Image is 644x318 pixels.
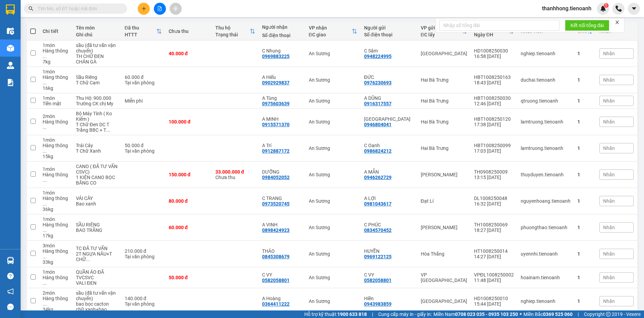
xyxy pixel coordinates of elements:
[521,51,570,56] div: nghiep.tienoanh
[364,48,414,54] div: C Sâm
[7,288,14,295] span: notification
[474,201,514,207] div: 16:32 [DATE]
[364,301,392,307] div: 0943983859
[76,301,118,312] div: bao bọc cacton chữ xanh+bao bọc cacton trơn
[309,119,357,125] div: An Sương
[262,101,290,106] div: 0975603639
[262,227,290,233] div: 0898424923
[474,148,514,154] div: 17:03 [DATE]
[304,310,367,318] span: Hỗ trợ kỹ thuật:
[521,298,570,304] div: nghiep.tienoanh
[7,27,14,35] img: warehouse-icon
[305,22,361,40] th: Toggle SortBy
[262,201,290,207] div: 0973520745
[421,32,462,37] div: ĐC lấy
[309,172,357,177] div: An Sương
[536,4,597,13] span: thanhhong.tienoanh
[521,275,570,280] div: hoainam.tienoanh
[43,243,69,248] div: 3 món
[125,296,162,301] div: 140.000 đ
[7,62,14,69] img: warehouse-icon
[125,254,162,259] div: Tại văn phòng
[364,254,392,259] div: 0969122125
[169,225,208,230] div: 60.000 đ
[421,119,467,125] div: Hai Bà Trưng
[364,122,392,127] div: 0946804041
[43,143,69,154] div: Hàng thông thường
[43,216,69,222] div: 1 món
[543,311,573,317] strong: 0369 525 060
[364,54,392,59] div: 0948224995
[309,51,357,56] div: An Sương
[433,310,518,318] span: Miền Nam
[417,22,471,40] th: Toggle SortBy
[364,248,414,254] div: HUYỀN
[43,48,69,59] div: Hàng thông thường
[421,272,467,283] div: VP [GEOGRAPHIC_DATA]
[106,127,110,133] span: ...
[337,311,367,317] strong: 1900 633 818
[603,51,615,56] span: Nhãn
[43,85,69,91] div: 16 kg
[76,201,118,207] div: Bao xanh
[76,111,118,122] div: Bộ Máy Tính ( Ko Kiểm )
[43,119,69,130] div: Hàng thông thường
[364,101,392,106] div: 0916317557
[43,80,47,85] span: ...
[577,77,592,83] div: 1
[570,22,604,29] span: Kết nối tổng đài
[577,275,592,280] div: 1
[606,312,611,317] span: copyright
[43,69,69,74] div: 1 món
[43,59,69,64] div: 7 kg
[421,251,467,257] div: Hòa Thắng
[107,307,111,312] span: ...
[38,5,119,12] input: Tìm tên, số ĐT hoặc mã đơn
[603,119,615,125] span: Nhãn
[603,298,615,304] span: Nhãn
[364,272,414,278] div: C VY
[7,257,14,264] img: warehouse-icon
[262,24,302,30] div: Người nhận
[43,190,69,196] div: 1 món
[43,196,69,207] div: Hàng thông thường
[43,301,47,307] span: ...
[577,298,592,304] div: 1
[577,119,592,125] div: 1
[76,101,118,106] div: Trường CK chị My
[474,222,514,227] div: TH1008250069
[615,5,622,12] img: phone-icon
[421,25,462,31] div: VP gửi
[125,80,162,85] div: Tại văn phòng
[603,172,615,177] span: Nhãn
[474,101,514,106] div: 12:46 [DATE]
[577,98,592,104] div: 1
[7,304,14,310] span: message
[439,20,560,31] input: Nhập số tổng đài
[523,310,573,318] span: Miền Bắc
[577,225,592,230] div: 1
[364,278,392,283] div: 0582058801
[474,254,514,259] div: 14:27 [DATE]
[76,196,118,201] div: VẢI CÂY
[76,290,118,301] div: sầu (đã tư vấn vận chuyển)
[521,251,570,257] div: uyennhi.tienoanh
[309,32,352,37] div: ĐC giao
[372,310,373,318] span: |
[364,95,414,101] div: A DŨNG
[364,32,414,37] div: Số điện thoại
[364,143,414,148] div: C Oanh
[43,248,69,259] div: Hàng thông thường
[154,3,166,15] button: file-add
[43,222,69,233] div: Hàng thông thường
[521,77,570,83] div: duchai.tienoanh
[76,122,118,133] div: T Chữ Đen DC T Trắng BBC + T Dẹp DC BBC
[7,79,14,86] img: solution-icon
[7,273,14,279] span: question-circle
[125,32,156,37] div: HTTT
[76,74,118,80] div: Sầu Riêng
[262,272,302,278] div: C VY
[521,98,570,104] div: qtruong.tienoanh
[631,5,637,12] span: caret-down
[169,172,208,177] div: 150.000 đ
